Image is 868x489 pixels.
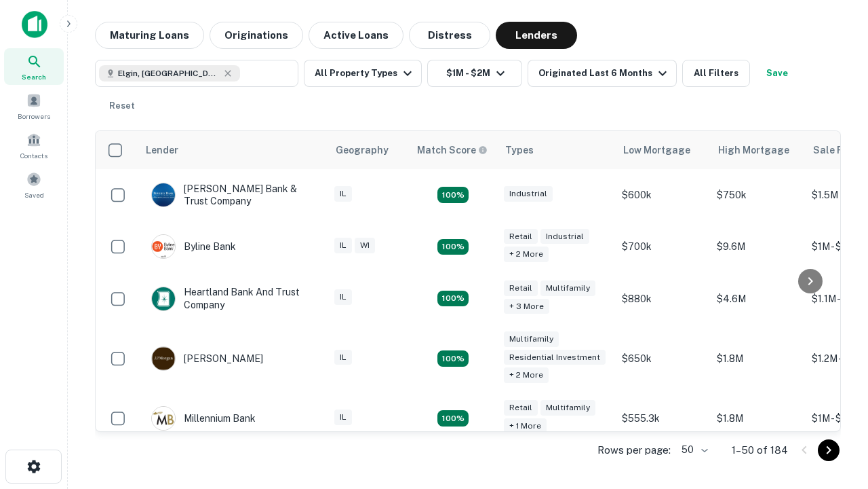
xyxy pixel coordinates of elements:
div: Geography [336,142,389,158]
button: Distress [409,22,490,49]
div: + 1 more [504,418,547,434]
div: Matching Properties: 19, hasApolloMatch: undefined [437,291,469,307]
div: Lender [146,142,178,158]
button: Originated Last 6 Months [528,60,677,87]
div: Matching Properties: 28, hasApolloMatch: undefined [437,187,469,203]
img: capitalize-icon.png [22,11,47,38]
div: + 3 more [504,299,549,314]
div: [PERSON_NAME] [151,346,263,371]
img: picture [152,235,175,258]
img: picture [152,183,175,206]
th: High Mortgage [710,131,805,169]
div: Originated Last 6 Months [538,65,671,81]
div: + 2 more [504,247,549,262]
div: Retail [504,229,538,244]
th: Geography [328,131,409,169]
a: Search [4,48,64,85]
span: Contacts [20,150,47,161]
div: Multifamily [540,280,595,296]
td: $700k [615,221,710,272]
span: Borrowers [18,111,50,122]
div: Low Mortgage [623,142,690,158]
button: Save your search to get updates of matches that match your search criteria. [755,60,799,87]
div: High Mortgage [718,142,789,158]
div: Industrial [540,229,589,244]
div: Multifamily [540,400,595,416]
div: Millennium Bank [151,406,256,431]
div: Heartland Bank And Trust Company [151,286,314,310]
th: Capitalize uses an advanced AI algorithm to match your search with the best lender. The match sco... [409,131,497,169]
button: Reset [100,92,144,120]
button: Maturing Loans [95,22,204,49]
button: All Property Types [304,60,422,87]
div: + 2 more [504,367,549,383]
span: Search [22,71,46,82]
td: $600k [615,169,710,221]
div: Retail [504,400,538,416]
span: Elgin, [GEOGRAPHIC_DATA], [GEOGRAPHIC_DATA] [118,67,220,79]
p: Rows per page: [597,442,671,458]
td: $880k [615,272,710,324]
td: $1.8M [710,393,805,444]
div: IL [334,289,352,305]
div: IL [334,186,352,202]
button: Lenders [496,22,577,49]
a: Borrowers [4,88,64,124]
div: 50 [676,440,710,460]
th: Lender [138,131,328,169]
p: 1–50 of 184 [732,442,788,458]
iframe: Chat Widget [800,337,868,402]
button: Originations [210,22,303,49]
div: Byline Bank [151,234,236,259]
div: Industrial [504,186,553,202]
div: IL [334,238,352,253]
button: $1M - $2M [427,60,522,87]
div: Matching Properties: 19, hasApolloMatch: undefined [437,239,469,255]
td: $650k [615,325,710,393]
div: [PERSON_NAME] Bank & Trust Company [151,183,314,207]
img: picture [152,287,175,310]
a: Contacts [4,127,64,164]
h6: Match Score [417,143,485,158]
td: $9.6M [710,221,805,272]
td: $750k [710,169,805,221]
div: IL [334,350,352,365]
span: Saved [24,189,44,200]
div: Capitalize uses an advanced AI algorithm to match your search with the best lender. The match sco... [417,143,488,158]
img: picture [152,407,175,430]
div: Types [505,142,534,158]
div: IL [334,410,352,425]
td: $4.6M [710,272,805,324]
div: WI [355,238,375,253]
div: Retail [504,280,538,296]
th: Low Mortgage [615,131,710,169]
img: picture [152,347,175,370]
a: Saved [4,166,64,203]
button: Go to next page [818,439,840,461]
div: Matching Properties: 25, hasApolloMatch: undefined [437,350,469,367]
button: Active Loans [309,22,403,49]
div: Residential Investment [504,350,606,365]
div: Multifamily [504,331,559,347]
button: All Filters [682,60,750,87]
div: Matching Properties: 16, hasApolloMatch: undefined [437,410,469,427]
th: Types [497,131,615,169]
td: $555.3k [615,393,710,444]
td: $1.8M [710,325,805,393]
